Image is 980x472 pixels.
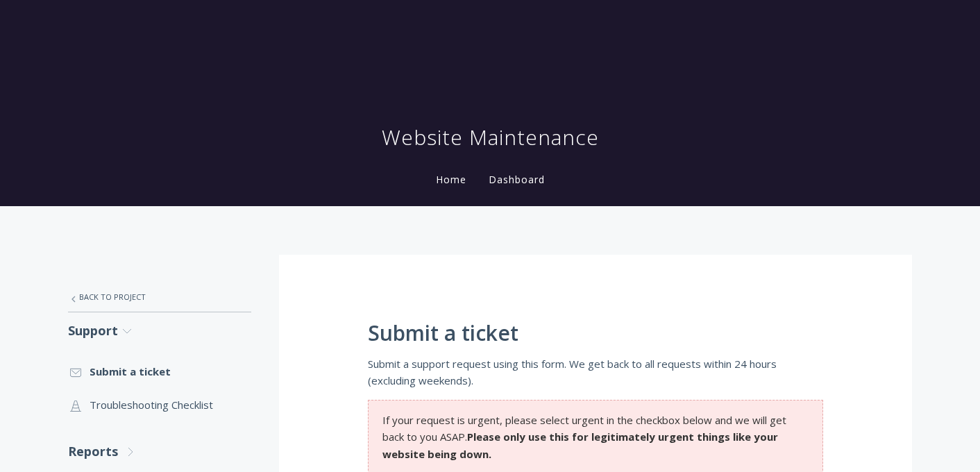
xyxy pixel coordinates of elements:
a: Support [68,312,251,349]
a: Submit a ticket [68,355,251,388]
p: Submit a support request using this form. We get back to all requests within 24 hours (excluding ... [368,355,823,389]
a: Reports [68,433,251,470]
a: Dashboard [486,173,548,186]
a: Troubleshooting Checklist [68,388,251,421]
strong: Please only use this for legitimately urgent things like your website being down. [382,430,778,460]
a: Home [433,173,469,186]
h1: Submit a ticket [368,321,823,345]
h1: Website Maintenance [382,124,599,151]
a: Back to Project [68,283,251,312]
